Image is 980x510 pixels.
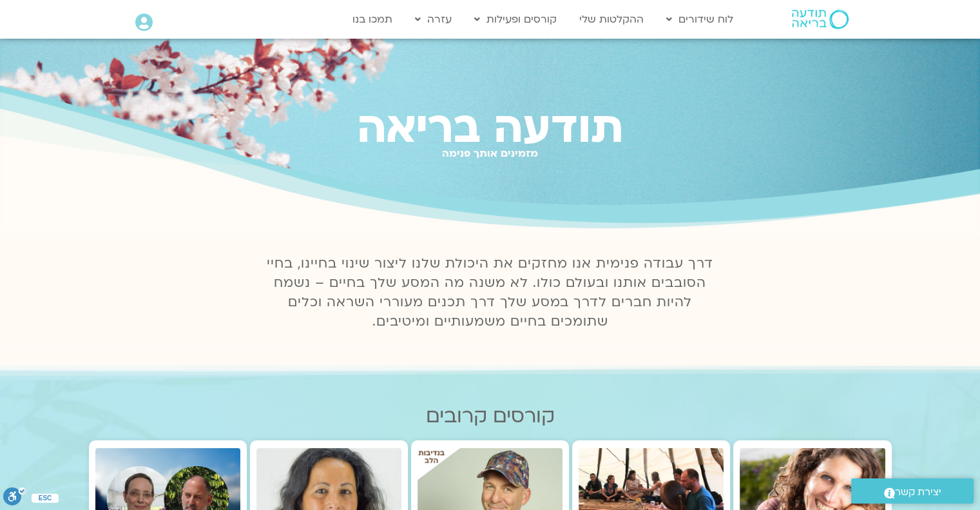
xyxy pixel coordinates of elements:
a: עזרה [408,7,458,32]
a: תמכו בנו [346,7,399,32]
a: יצירת קשר [851,478,974,504]
span: יצירת קשר [895,484,941,501]
a: קורסים ופעילות [468,7,563,32]
h2: קורסים קרובים [89,405,892,427]
p: דרך עבודה פנימית אנו מחזקים את היכולת שלנו ליצור שינוי בחיינו, בחיי הסובבים אותנו ובעולם כולו. לא... [260,254,721,331]
img: תודעה בריאה [792,10,849,29]
a: ההקלטות שלי [573,7,650,32]
a: לוח שידורים [660,7,740,32]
